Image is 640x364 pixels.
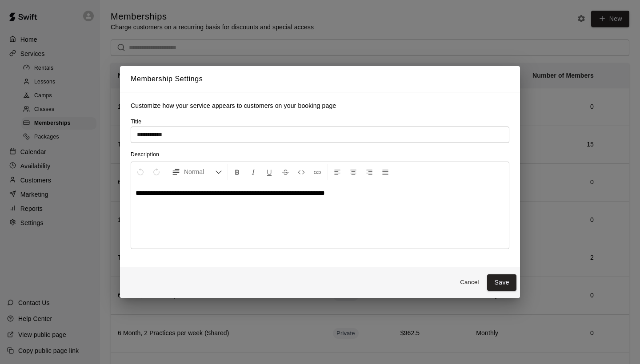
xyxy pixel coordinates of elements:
[246,164,261,180] button: Format Italics
[133,164,148,180] button: Undo
[230,164,245,180] button: Format Bold
[131,151,159,158] span: Description
[294,164,309,180] button: Insert Code
[120,66,520,92] h2: Membership Settings
[131,119,141,125] span: Title
[262,164,277,180] button: Format Underline
[455,276,484,289] button: Cancel
[310,164,325,180] button: Insert Link
[168,164,226,180] button: Formatting Options
[378,164,393,180] button: Justify Align
[184,167,215,176] span: Normal
[278,164,293,180] button: Format Strikethrough
[330,164,345,180] button: Left Align
[362,164,377,180] button: Right Align
[149,164,164,180] button: Redo
[487,274,516,291] button: Save
[346,164,361,180] button: Center Align
[131,101,509,110] p: Customize how your service appears to customers on your booking page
